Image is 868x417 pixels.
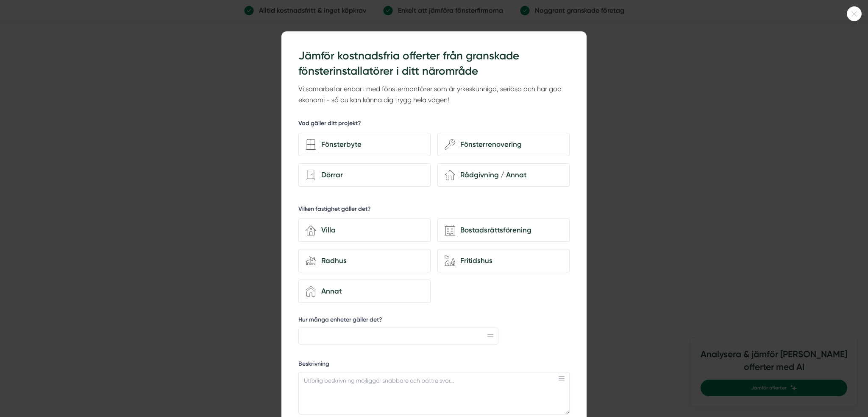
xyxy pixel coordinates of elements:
label: Beskrivning [298,360,570,370]
label: Hur många enheter gäller det? [298,316,498,326]
h5: Vad gäller ditt projekt? [298,119,361,130]
p: Vi samarbetar enbart med fönstermontörer som är yrkeskunniga, seriösa och har god ekonomi - så du... [298,84,570,106]
h5: Vilken fastighet gäller det? [298,205,371,215]
h3: Jämför kostnadsfria offerter från granskade fönsterinstallatörer i ditt närområde [298,48,570,79]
